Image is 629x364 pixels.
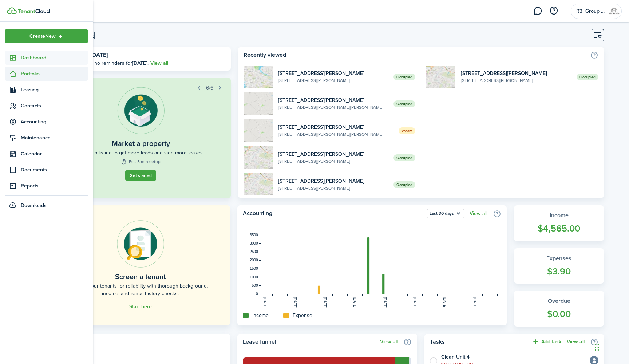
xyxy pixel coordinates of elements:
widget-stats-count: $0.00 [521,307,597,321]
tspan: 0 [256,292,258,296]
button: Last 30 days [427,209,464,218]
img: 1 [244,146,273,169]
span: Occupied [393,100,415,107]
img: R3I Group LLC [608,5,620,17]
tspan: [DATE] [443,297,447,309]
widget-list-item-title: [STREET_ADDRESS][PERSON_NAME] [278,70,388,77]
home-placeholder-description: Check your tenants for reliability with thorough background, income, and rental history checks. [67,282,214,297]
tspan: 1000 [250,275,258,279]
span: Occupied [577,74,598,80]
tspan: 500 [252,284,258,288]
button: Open resource center [547,5,560,17]
tspan: [DATE] [353,297,357,309]
tspan: [DATE] [293,297,297,309]
widget-step-title: Market a property [112,138,170,149]
a: Expenses$3.90 [514,248,604,284]
a: View all [470,211,487,217]
img: 1 [244,173,273,195]
img: 1 [244,66,273,88]
div: Drag [595,336,599,358]
b: [DATE] [132,59,147,67]
widget-list-item-description: [STREET_ADDRESS][PERSON_NAME][PERSON_NAME] [278,104,388,111]
tspan: 1500 [250,266,258,270]
img: TenantCloud [7,7,17,14]
home-widget-title: Expense [293,312,312,319]
widget-list-item-title: Clean Unit 4 [441,353,470,361]
span: Occupied [393,154,415,161]
tspan: [DATE] [473,297,477,309]
img: 1 [426,66,455,88]
button: Customise [592,29,604,41]
span: Maintenance [21,134,88,142]
button: Add task [532,337,561,346]
img: 1 [244,119,273,142]
home-placeholder-title: Screen a tenant [115,271,166,282]
home-widget-title: Recently viewed [244,51,586,59]
span: Downloads [21,202,47,209]
button: Prev step [194,83,204,93]
span: Create New [29,34,56,39]
tspan: [DATE] [263,297,267,309]
span: Documents [21,166,88,174]
span: Dashboard [21,54,88,62]
span: Occupied [393,181,415,188]
home-widget-title: Capital [56,337,221,346]
button: Open menu [5,29,88,43]
home-widget-title: Tasks [430,337,528,346]
span: Calendar [21,150,88,158]
span: Vacant [399,127,415,134]
a: Get started [125,170,156,181]
widget-stats-title: Expenses [521,254,597,263]
span: Reports [21,182,88,190]
widget-list-item-title: [STREET_ADDRESS][PERSON_NAME] [278,123,393,131]
a: View all [567,339,585,345]
tspan: [DATE] [413,297,417,309]
widget-list-item-title: [STREET_ADDRESS][PERSON_NAME] [461,70,571,77]
span: 6/6 [206,84,213,92]
h3: [DATE], [DATE] [71,51,225,60]
button: Next step [215,83,225,93]
a: Overdue$0.00 [514,291,604,327]
img: 1 [244,92,273,115]
a: Dashboard [5,51,88,65]
widget-list-item-title: [STREET_ADDRESS][PERSON_NAME] [278,177,388,185]
widget-stats-title: Overdue [521,297,597,305]
widget-list-item-title: [STREET_ADDRESS][PERSON_NAME] [278,150,388,158]
tspan: [DATE] [323,297,327,309]
iframe: Chat Widget [593,329,629,364]
widget-step-time: Est. 5 min setup [121,158,161,165]
span: Portfolio [21,70,88,78]
img: TenantCloud [18,9,50,13]
p: There are no reminders for . [71,59,149,67]
widget-list-item-description: [STREET_ADDRESS][PERSON_NAME] [461,77,571,84]
widget-stats-count: $4,565.00 [521,222,597,236]
widget-stats-count: $3.90 [521,265,597,278]
widget-list-item-description: [STREET_ADDRESS][PERSON_NAME][PERSON_NAME] [278,131,393,138]
home-widget-title: Lease funnel [243,337,376,346]
tspan: 3500 [250,233,258,237]
home-widget-title: Income [252,312,269,319]
widget-list-item-title: [STREET_ADDRESS][PERSON_NAME] [278,96,388,104]
a: View all [380,339,398,345]
tspan: [DATE] [383,297,387,309]
a: Start here [129,304,152,310]
widget-list-item-description: [STREET_ADDRESS][PERSON_NAME] [278,158,388,165]
a: Income$4,565.00 [514,205,604,241]
span: Contacts [21,102,88,110]
widget-stats-title: Income [521,211,597,220]
tspan: 3000 [250,241,258,245]
span: R3I Group LLC [576,9,605,14]
widget-list-item-description: [STREET_ADDRESS][PERSON_NAME] [278,77,388,84]
home-widget-title: Accounting [243,209,423,218]
span: Accounting [21,118,88,126]
img: Online payments [117,220,164,268]
widget-list-item-description: [STREET_ADDRESS][PERSON_NAME] [278,185,388,191]
button: Open menu [427,209,464,218]
tspan: 2000 [250,258,258,262]
a: View all [150,59,168,67]
tspan: 2500 [250,250,258,254]
span: Occupied [393,74,415,80]
span: Leasing [21,86,88,94]
a: Reports [5,179,88,193]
